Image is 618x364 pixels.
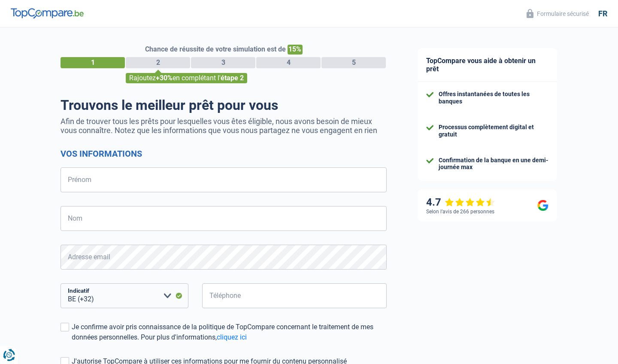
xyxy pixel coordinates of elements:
div: TopCompare vous aide à obtenir un prêt [418,48,557,82]
div: 1 [61,57,125,68]
div: 2 [126,57,190,68]
div: 5 [321,57,386,68]
input: 401020304 [202,283,387,308]
div: 3 [191,57,255,68]
div: Selon l’avis de 266 personnes [426,209,494,215]
img: TopCompare Logo [11,8,84,18]
div: 4 [256,57,321,68]
h2: Vos informations [61,149,387,159]
span: étape 2 [221,74,244,82]
span: Chance de réussite de votre simulation est de [145,45,286,53]
p: Afin de trouver tous les prêts pour lesquelles vous êtes éligible, nous avons besoin de mieux vou... [61,117,387,135]
span: 15% [288,45,303,55]
div: fr [598,9,607,18]
div: 4.7 [426,196,495,209]
button: Formulaire sécurisé [521,6,594,21]
a: cliquez ici [217,333,247,341]
div: Je confirme avoir pris connaissance de la politique de TopCompare concernant le traitement de mes... [72,322,387,343]
div: Confirmation de la banque en une demi-journée max [439,157,548,171]
div: Rajoutez en complétant l' [126,73,247,83]
h1: Trouvons le meilleur prêt pour vous [61,97,387,113]
div: Processus complètement digital et gratuit [439,124,548,138]
span: +30% [156,74,173,82]
div: Offres instantanées de toutes les banques [439,91,548,105]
